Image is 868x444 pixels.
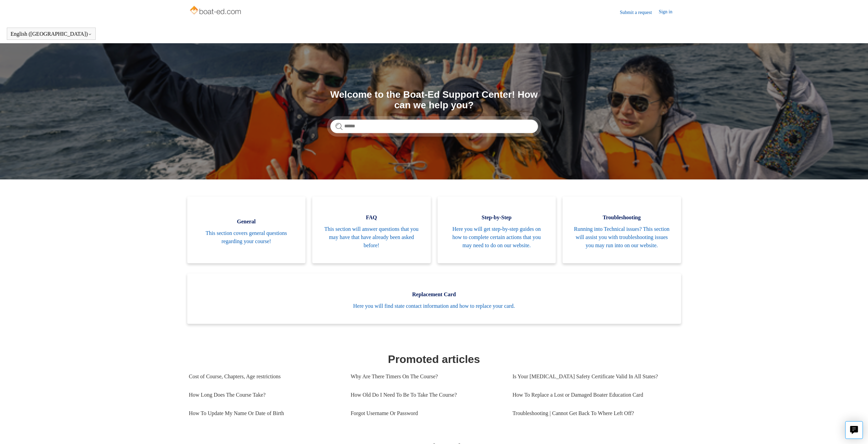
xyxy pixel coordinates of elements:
[573,213,671,222] span: Troubleshooting
[198,229,296,245] span: This section covers general questions regarding your course!
[620,9,659,16] a: Submit a request
[189,4,243,18] img: Boat-Ed Help Center home page
[512,367,674,386] a: Is Your [MEDICAL_DATA] Safety Certificate Valid In All States?
[330,120,538,133] input: Search
[351,404,502,423] a: Forgot Username Or Password
[659,8,679,16] a: Sign in
[322,225,421,250] span: This section will answer questions that you may have that have already been asked before!
[330,90,538,111] h1: Welcome to the Boat-Ed Support Center! How can we help you?
[563,196,681,263] a: Troubleshooting Running into Technical issues? This section will assist you with troubleshooting ...
[198,218,296,226] span: General
[322,213,421,222] span: FAQ
[189,367,341,386] a: Cost of Course, Chapters, Age restrictions
[189,404,341,423] a: How To Update My Name Or Date of Birth
[438,196,556,263] a: Step-by-Step Here you will get step-by-step guides on how to complete certain actions that you ma...
[512,404,674,423] a: Troubleshooting | Cannot Get Back To Where Left Off?
[189,351,679,367] h1: Promoted articles
[187,273,681,324] a: Replacement Card Here you will find state contact information and how to replace your card.
[351,367,502,386] a: Why Are There Timers On The Course?
[312,196,431,263] a: FAQ This section will answer questions that you may have that have already been asked before!
[448,225,546,250] span: Here you will get step-by-step guides on how to complete certain actions that you may need to do ...
[198,290,671,299] span: Replacement Card
[189,386,341,404] a: How Long Does The Course Take?
[351,386,502,404] a: How Old Do I Need To Be To Take The Course?
[198,302,671,310] span: Here you will find state contact information and how to replace your card.
[845,421,863,439] button: Live chat
[187,196,306,263] a: General This section covers general questions regarding your course!
[573,225,671,250] span: Running into Technical issues? This section will assist you with troubleshooting issues you may r...
[448,213,546,222] span: Step-by-Step
[512,386,674,404] a: How To Replace a Lost or Damaged Boater Education Card
[11,31,92,37] button: English ([GEOGRAPHIC_DATA])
